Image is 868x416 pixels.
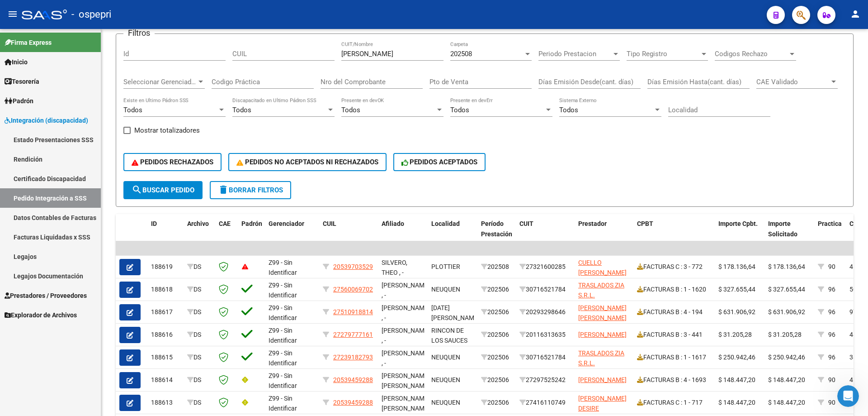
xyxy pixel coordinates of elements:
span: 90 [828,399,835,406]
div: 188618 [151,284,180,295]
span: Tipo Registro [627,50,700,58]
span: TRASLADOS ZIA S.R.L. [578,349,624,367]
div: FACTURAS B : 4 - 1693 [637,375,711,385]
datatable-header-cell: Localidad [428,214,477,254]
div: DS [187,397,212,408]
span: 202508 [450,50,472,58]
span: 96 [828,331,835,338]
span: Mostrar totalizadores [134,125,200,136]
span: RINCON DE LOS SAUCES [431,327,467,344]
h3: Filtros [123,27,155,39]
span: $ 148.447,20 [718,399,755,406]
datatable-header-cell: Gerenciador [265,214,319,254]
span: 386 [849,354,860,361]
div: 27416110749 [519,397,571,408]
span: Integración (discapacidad) [5,115,88,125]
div: DS [187,330,212,340]
datatable-header-cell: Prestador [575,214,633,254]
span: - ospepri [71,5,111,24]
span: Padrón [241,220,262,227]
span: Período Prestación [481,220,512,238]
span: NEUQUEN [431,286,460,293]
span: $ 31.205,28 [718,331,752,338]
span: [PERSON_NAME] , - [382,327,430,344]
span: Buscar Pedido [132,186,194,194]
span: $ 148.447,20 [768,399,805,406]
button: Borrar Filtros [210,181,291,199]
span: $ 178.136,64 [768,263,805,270]
div: 188613 [151,397,180,408]
span: Todos [232,106,251,114]
mat-icon: menu [7,9,18,19]
div: FACTURAS B : 1 - 1620 [637,284,711,295]
div: 202508 [481,262,512,272]
div: 188615 [151,352,180,363]
span: [PERSON_NAME] [PERSON_NAME], - [382,372,431,400]
span: Practica [818,220,842,227]
span: PLOTTIER [431,263,460,270]
datatable-header-cell: Afiliado [378,214,428,254]
span: Todos [450,106,469,114]
span: Periodo Prestacion [538,50,612,58]
span: [PERSON_NAME] , - [382,349,430,367]
div: 188617 [151,307,180,317]
span: 20539459288 [333,399,373,406]
datatable-header-cell: CUIL [319,214,378,254]
div: 202506 [481,307,512,317]
div: 27297525242 [519,375,571,385]
mat-icon: person [850,9,861,19]
div: 27321600285 [519,262,571,272]
datatable-header-cell: CUIT [516,214,575,254]
div: 202506 [481,375,512,385]
span: 20539703529 [333,263,373,270]
span: Explorador de Archivos [5,310,77,320]
span: CAE [219,220,231,227]
span: NEUQUEN [431,376,460,383]
span: Importe Cpbt. [718,220,758,227]
span: Z99 - Sin Identificar [269,349,297,367]
datatable-header-cell: CPBT [633,214,715,254]
span: [PERSON_NAME] [578,331,627,338]
span: TRASLADOS ZIA S.R.L. [578,282,624,299]
button: PEDIDOS NO ACEPTADOS NI RECHAZADOS [228,153,387,171]
div: 20116313635 [519,330,571,340]
span: 4 [849,376,853,383]
div: 202506 [481,284,512,295]
div: DS [187,352,212,363]
span: 27239182793 [333,354,373,361]
span: 4 [849,263,853,270]
span: CAE Validado [756,78,830,86]
span: Z99 - Sin Identificar [269,327,297,344]
datatable-header-cell: Importe Cpbt. [715,214,764,254]
span: 96 [828,308,835,316]
datatable-header-cell: Período Prestación [477,214,516,254]
span: $ 178.136,64 [718,263,755,270]
span: [PERSON_NAME] DESIRE [578,395,627,412]
div: 30716521784 [519,284,571,295]
div: FACTURAS C : 3 - 772 [637,262,711,272]
span: Seleccionar Gerenciador [123,78,197,86]
span: 90 [828,263,835,270]
span: 27279777161 [333,331,373,338]
span: [PERSON_NAME] , - [382,282,430,299]
mat-icon: search [132,184,142,195]
span: $ 327.655,44 [718,286,755,293]
span: Codigos Rechazo [715,50,788,58]
span: Todos [341,106,360,114]
span: $ 250.942,46 [768,354,805,361]
span: 96 [828,354,835,361]
span: CUIL [323,220,336,227]
iframe: Intercom live chat [837,385,859,407]
span: Todos [559,106,578,114]
span: Importe Solicitado [768,220,797,238]
span: Gerenciador [269,220,304,227]
div: FACTURAS B : 1 - 1617 [637,352,711,363]
span: Archivo [187,220,209,227]
span: 504 [849,286,860,293]
div: 202506 [481,397,512,408]
span: $ 631.906,92 [768,308,805,316]
div: FACTURAS B : 3 - 441 [637,330,711,340]
div: 188616 [151,330,180,340]
span: 90 [828,376,835,383]
span: $ 148.447,20 [718,376,755,383]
